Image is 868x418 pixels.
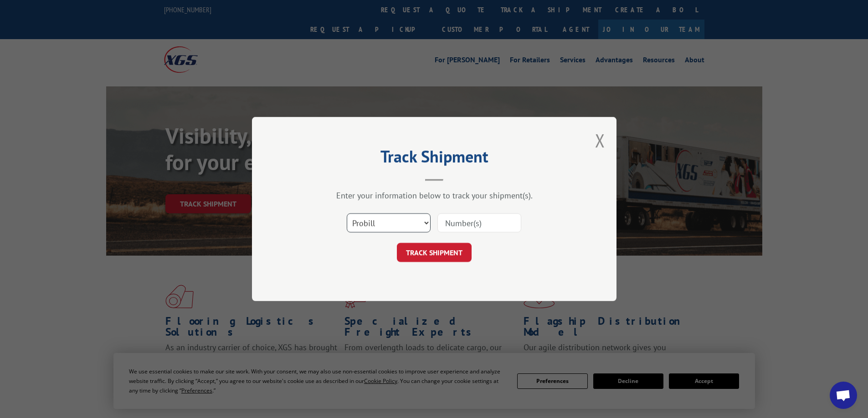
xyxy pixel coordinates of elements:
[298,190,571,201] div: Enter your information below to track your shipment(s).
[397,243,472,262] button: TRACK SHIPMENT
[595,128,605,152] button: Close modal
[298,150,571,167] h2: Track Shipment
[830,382,857,409] div: Open chat
[437,213,521,232] input: Number(s)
